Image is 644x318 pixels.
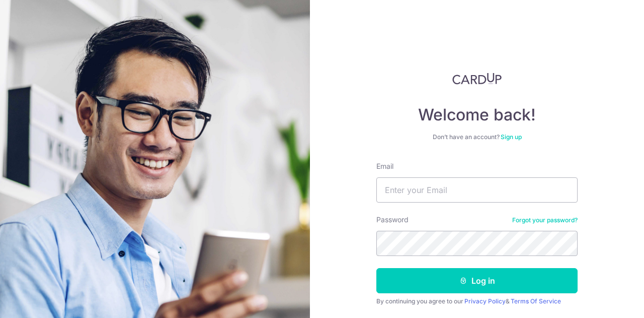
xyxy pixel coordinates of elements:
[376,133,578,141] div: Don’t have an account?
[452,73,502,85] img: CardUp Logo
[376,105,578,125] h4: Welcome back!
[376,177,578,203] input: Enter your Email
[464,297,506,305] a: Privacy Policy
[501,133,522,141] a: Sign up
[376,268,578,293] button: Log in
[376,215,409,225] label: Password
[511,297,561,305] a: Terms Of Service
[512,216,578,224] a: Forgot your password?
[376,297,578,305] div: By continuing you agree to our &
[376,161,393,171] label: Email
